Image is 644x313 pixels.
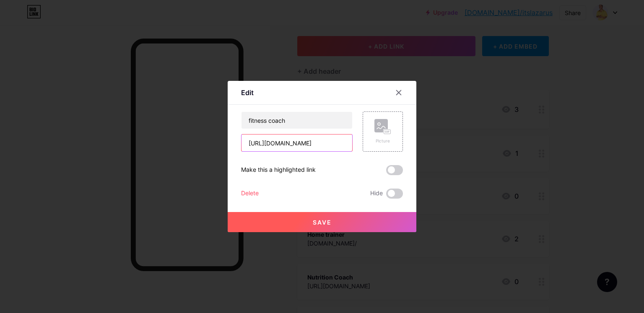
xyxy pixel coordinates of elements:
div: Edit [241,88,254,98]
div: Delete [241,189,259,199]
span: Save [313,219,332,226]
span: Hide [370,189,383,199]
div: Picture [374,138,391,144]
div: Make this a highlighted link [241,165,316,175]
input: URL [241,135,352,151]
button: Save [228,212,416,232]
input: Title [241,112,352,129]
